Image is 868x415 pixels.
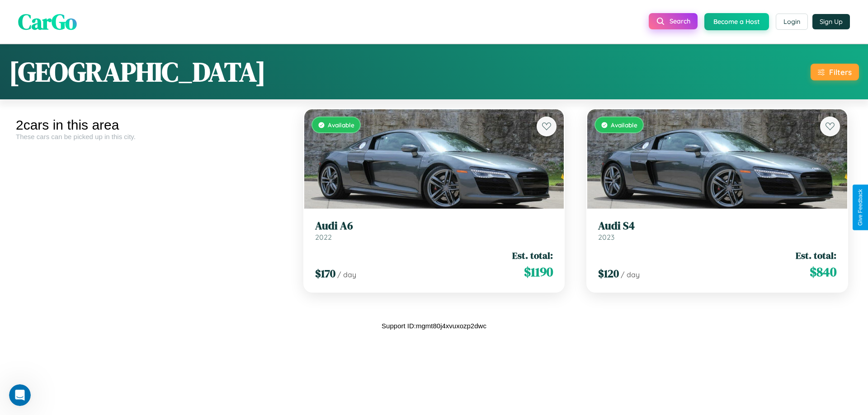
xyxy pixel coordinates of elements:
[598,266,619,281] span: $ 120
[598,219,836,233] h3: Audi S4
[315,233,332,242] span: 2022
[649,13,698,29] button: Search
[598,233,614,242] span: 2023
[857,189,863,226] div: Give Feedback
[776,14,808,30] button: Login
[829,67,852,77] div: Filters
[670,17,690,25] span: Search
[9,384,31,406] iframe: Intercom live chat
[796,249,836,262] span: Est. total:
[621,270,640,279] span: / day
[16,117,286,133] div: 2 cars in this area
[611,121,637,129] span: Available
[812,14,850,29] button: Sign Up
[315,219,553,242] a: Audi A62022
[18,7,77,37] span: CarGo
[315,266,335,281] span: $ 170
[315,219,553,233] h3: Audi A6
[524,263,553,281] span: $ 1190
[337,270,356,279] span: / day
[16,133,286,140] div: These cars can be picked up in this city.
[704,13,769,30] button: Become a Host
[810,263,836,281] span: $ 840
[328,121,354,129] span: Available
[9,53,266,90] h1: [GEOGRAPHIC_DATA]
[512,249,553,262] span: Est. total:
[598,219,836,242] a: Audi S42023
[811,64,859,80] button: Filters
[382,320,486,332] p: Support ID: mgmt80j4xvuxozp2dwc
